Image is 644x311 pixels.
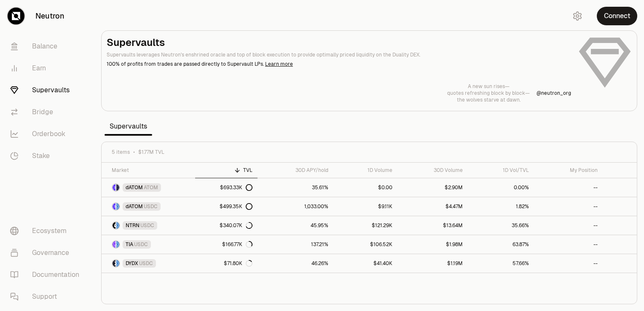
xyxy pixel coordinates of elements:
[113,203,115,210] img: dATOM Logo
[258,235,333,254] a: 137.21%
[468,178,534,197] a: 0.00%
[107,36,571,49] h2: Supervaults
[597,7,637,25] button: Connect
[113,241,115,248] img: TIA Logo
[140,222,154,229] span: USDC
[222,241,252,248] div: $166.77K
[107,51,571,59] p: Supervaults leverages Neutron's enshrined oracle and top of block execution to provide optimally ...
[473,167,529,174] div: 1D Vol/TVL
[468,216,534,235] a: 35.66%
[126,203,143,210] span: dATOM
[195,216,258,235] a: $340.07K
[195,235,258,254] a: $166.77K
[220,203,252,210] div: $499.35K
[3,123,91,145] a: Orderbook
[333,235,397,254] a: $106.52K
[116,241,119,248] img: USDC Logo
[447,97,530,103] p: the wolves starve at dawn.
[537,90,571,97] a: @neutron_org
[3,145,91,167] a: Stake
[113,222,115,229] img: NTRN Logo
[402,167,463,174] div: 30D Volume
[126,260,138,267] span: DYDX
[3,220,91,242] a: Ecosystem
[468,235,534,254] a: 63.87%
[468,254,534,273] a: 57.66%
[539,167,598,174] div: My Position
[534,254,603,273] a: --
[113,184,115,191] img: dATOM Logo
[265,61,293,67] a: Learn more
[534,235,603,254] a: --
[397,235,468,254] a: $1.98M
[333,178,397,197] a: $0.00
[3,35,91,57] a: Balance
[3,57,91,79] a: Earn
[258,197,333,216] a: 1,033.00%
[258,216,333,235] a: 45.95%
[126,222,140,229] span: NTRN
[3,101,91,123] a: Bridge
[534,216,603,235] a: --
[112,167,190,174] div: Market
[138,149,164,155] span: $1.77M TVL
[113,260,115,267] img: DYDX Logo
[116,222,119,229] img: USDC Logo
[200,167,252,174] div: TVL
[447,83,530,90] p: A new sun rises—
[195,254,258,273] a: $71.80K
[107,60,571,68] p: 100% of profits from trades are passed directly to Supervault LPs.
[116,184,119,191] img: ATOM Logo
[333,254,397,273] a: $41.40K
[116,260,119,267] img: USDC Logo
[220,222,252,229] div: $340.07K
[333,216,397,235] a: $121.29K
[447,83,530,103] a: A new sun rises—quotes refreshing block by block—the wolves starve at dawn.
[126,184,143,191] span: dATOM
[447,90,530,97] p: quotes refreshing block by block—
[224,260,252,267] div: $71.80K
[537,90,571,97] p: @ neutron_org
[397,178,468,197] a: $2.90M
[3,286,91,308] a: Support
[3,242,91,264] a: Governance
[195,178,258,197] a: $693.33K
[263,167,328,174] div: 30D APY/hold
[397,216,468,235] a: $13.64M
[3,264,91,286] a: Documentation
[220,184,252,191] div: $693.33K
[144,203,158,210] span: USDC
[126,241,133,248] span: TIA
[195,197,258,216] a: $499.35K
[338,167,392,174] div: 1D Volume
[116,203,119,210] img: USDC Logo
[3,79,91,101] a: Supervaults
[397,254,468,273] a: $1.19M
[102,254,195,273] a: DYDX LogoUSDC LogoDYDXUSDC
[112,149,130,155] span: 5 items
[534,178,603,197] a: --
[258,178,333,197] a: 35.61%
[333,197,397,216] a: $9.11K
[534,197,603,216] a: --
[102,235,195,254] a: TIA LogoUSDC LogoTIAUSDC
[468,197,534,216] a: 1.82%
[102,197,195,216] a: dATOM LogoUSDC LogodATOMUSDC
[258,254,333,273] a: 46.26%
[102,178,195,197] a: dATOM LogoATOM LogodATOMATOM
[139,260,153,267] span: USDC
[144,184,158,191] span: ATOM
[397,197,468,216] a: $4.47M
[105,118,152,135] span: Supervaults
[102,216,195,235] a: NTRN LogoUSDC LogoNTRNUSDC
[134,241,148,248] span: USDC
